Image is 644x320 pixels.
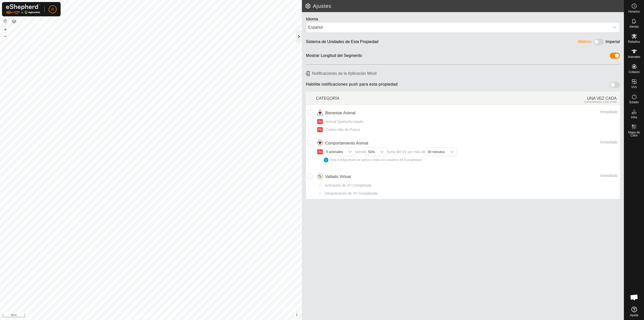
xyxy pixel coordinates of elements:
[629,25,639,28] span: Alertas
[325,140,368,146] span: Comportamiento Animal
[316,109,324,117] img: icono de bienestar animal
[306,53,362,60] div: Mostrar Longitud del Segmento
[492,109,618,115] div: Inmediato
[306,22,610,32] span: Español
[317,149,323,154] button: Ae
[51,7,55,12] span: J1
[306,82,398,90] span: Habilite notificaciones push para esta propiedad
[630,314,638,317] span: Ayuda
[324,119,363,124] span: Animal Quieto/Acostado
[425,148,447,156] span: 30 minutos
[624,305,644,319] a: Ayuda
[366,148,377,156] span: 50m
[317,119,323,124] button: Ad
[628,70,639,74] span: Collares
[294,312,300,318] button: i
[631,86,637,89] span: VVs
[6,4,40,14] img: Logo Gallagher
[628,10,640,13] span: Horarios
[323,191,378,196] span: Desactivación de VV Completada
[324,127,360,132] span: Conteo Alto de Pulsos
[160,313,177,318] a: Contáctenos
[628,40,640,43] span: Rebaños
[316,139,324,147] img: icono de comportamiento animal
[325,174,351,180] span: Vallado Virtual
[324,148,345,156] span: 5 animales
[325,110,355,116] span: Bienestar Animal
[492,173,618,179] div: Inmediato
[306,39,378,47] div: Sistema de Unidades de Esta Propiedad
[606,39,620,47] div: Imperial
[627,290,642,305] div: Chat abierto
[578,39,591,47] div: Métrico
[316,93,468,104] div: CATEGORÍA
[323,183,372,188] span: Activación de VV Completada
[625,131,643,137] span: Mapa de Calor
[468,93,620,104] div: UNA VEZ CADA
[629,101,639,104] span: Estado
[468,100,617,104] div: Comenzando a las 6 AM
[447,148,457,156] div: dropdown trigger
[2,26,8,32] button: +
[308,24,608,30] div: Español
[377,148,387,156] div: dropdown trigger
[305,3,624,9] h2: Ajustes
[304,69,622,78] h6: Notificaciones de la Aplicación Móvil
[296,313,297,317] span: i
[610,22,620,32] div: dropdown trigger
[628,55,640,58] span: Animales
[125,313,154,318] a: Política de Privacidad
[324,158,457,162] div: Esta configuración se aplica a todos los usuarios de la propiedad
[306,16,620,22] div: Idioma
[345,148,355,156] div: dropdown trigger
[324,150,457,162] span: siendo fuera del VV por más de
[2,33,8,39] button: –
[492,139,618,145] div: Inmediato
[631,116,637,119] span: Infra
[2,18,8,24] button: Restablecer Mapa
[11,18,17,24] button: Capas del Mapa
[316,173,324,181] img: icono de vallados cirtuales
[317,127,323,132] button: Ph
